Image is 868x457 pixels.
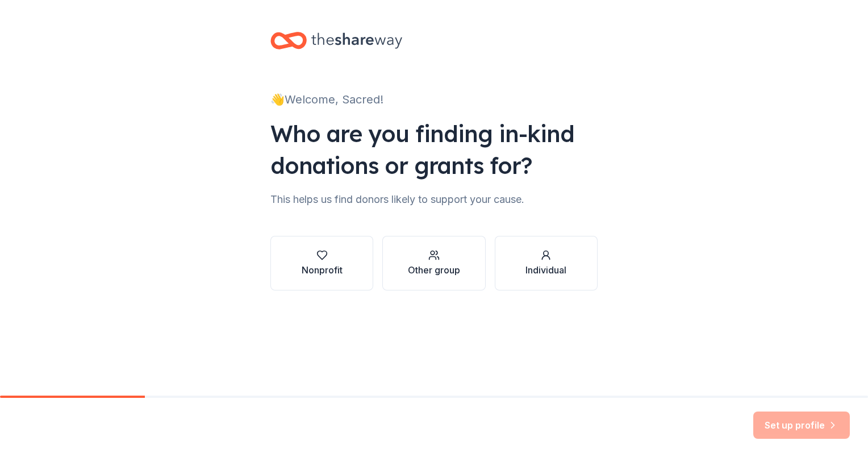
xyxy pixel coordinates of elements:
[382,236,485,290] button: Other group
[495,236,598,290] button: Individual
[270,90,598,109] div: 👋 Welcome, Sacred!
[302,263,343,277] div: Nonprofit
[270,190,598,209] div: This helps us find donors likely to support your cause.
[408,263,460,277] div: Other group
[525,263,566,277] div: Individual
[270,236,373,290] button: Nonprofit
[270,118,598,181] div: Who are you finding in-kind donations or grants for?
